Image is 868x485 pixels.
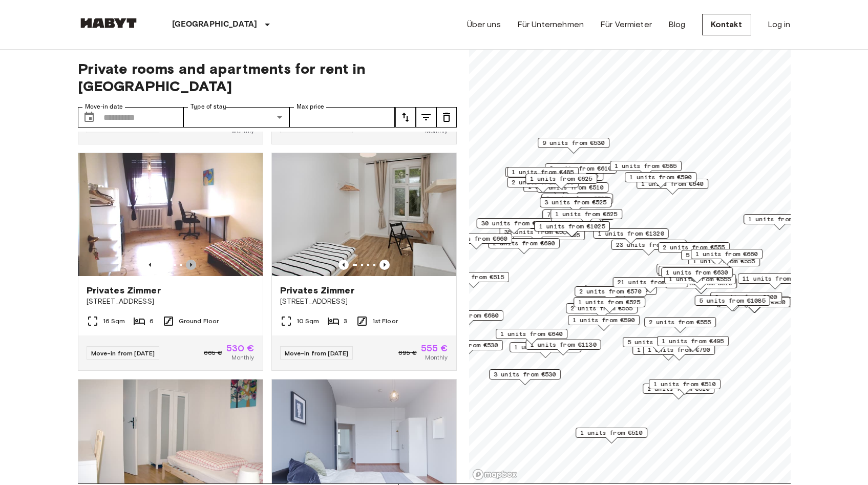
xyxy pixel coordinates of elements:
[510,342,581,358] div: Map marker
[541,194,613,209] div: Map marker
[710,292,782,308] div: Map marker
[103,317,125,326] span: 16 Sqm
[744,214,815,230] div: Map marker
[555,209,618,219] span: 1 units from €625
[589,285,652,294] span: 4 units from €605
[507,177,579,193] div: Map marker
[625,172,696,188] div: Map marker
[568,315,640,331] div: Map marker
[627,338,690,347] span: 5 units from €590
[585,285,657,301] div: Map marker
[718,297,790,313] div: Map marker
[768,18,791,31] a: Log in
[297,102,324,111] label: Max price
[338,260,349,270] button: Previous image
[657,264,728,280] div: Map marker
[514,343,577,352] span: 1 units from €570
[576,428,647,444] div: Map marker
[85,102,123,111] label: Move-in date
[431,340,503,356] div: Map marker
[344,317,347,326] span: 3
[231,353,254,362] span: Monthly
[488,238,560,254] div: Map marker
[551,209,622,225] div: Map marker
[78,153,263,371] a: Marketing picture of unit DE-01-029-04MMarketing picture of unit DE-01-029-04MPrevious imagePrevi...
[637,179,708,195] div: Map marker
[476,218,552,234] div: Map marker
[647,384,710,393] span: 1 units from €610
[91,349,155,357] span: Move-in from [DATE]
[644,317,716,333] div: Map marker
[663,266,726,276] span: 1 units from €640
[691,249,763,265] div: Map marker
[494,370,556,379] span: 3 units from €530
[574,297,645,313] div: Map marker
[271,153,457,371] a: Marketing picture of unit DE-01-233-02MPrevious imagePrevious imagePrivates Zimmer[STREET_ADDRESS...
[78,60,457,95] span: Private rooms and apartments for rent in [GEOGRAPHIC_DATA]
[226,344,255,353] span: 530 €
[505,167,580,183] div: Map marker
[547,210,609,219] span: 7 units from €585
[542,138,605,147] span: 9 units from €530
[575,286,646,302] div: Map marker
[715,292,777,302] span: 2 units from €600
[600,18,652,31] a: Für Vermieter
[748,215,811,224] span: 1 units from €980
[661,264,724,273] span: 1 units from €645
[659,266,730,282] div: Map marker
[432,310,503,326] div: Map marker
[437,272,509,288] div: Map marker
[190,102,226,111] label: Type of stay
[657,336,729,352] div: Map marker
[179,317,219,326] span: Ground Floor
[395,107,416,128] button: tune
[566,303,638,319] div: Map marker
[611,240,686,256] div: Map marker
[500,329,563,339] span: 1 units from €640
[442,272,504,282] span: 1 units from €515
[615,161,677,171] span: 1 units from €585
[538,138,609,154] div: Map marker
[643,384,714,399] div: Map marker
[665,278,737,294] div: Map marker
[416,107,436,128] button: tune
[489,369,561,385] div: Map marker
[662,336,724,346] span: 1 units from €495
[545,163,617,179] div: Map marker
[421,344,448,353] span: 555 €
[297,317,320,326] span: 10 Sqm
[472,469,517,480] a: Mapbox logo
[718,297,790,312] div: Map marker
[539,222,605,231] span: 1 units from €1025
[87,284,161,297] span: Privates Zimmer
[445,234,507,243] span: 1 units from €660
[742,274,808,283] span: 11 units from €570
[612,277,688,293] div: Map marker
[541,183,604,192] span: 2 units from €510
[79,107,99,128] button: Choose date
[469,48,791,483] canvas: Map
[694,296,770,311] div: Map marker
[737,273,813,289] div: Map marker
[544,198,607,207] span: 3 units from €525
[540,197,611,213] div: Map marker
[467,18,501,31] a: Über uns
[546,194,608,203] span: 3 units from €525
[663,243,725,252] span: 2 units from €555
[643,345,715,361] div: Map marker
[573,315,635,325] span: 1 units from €590
[695,249,758,259] span: 1 units from €660
[513,230,585,246] div: Map marker
[610,161,682,177] div: Map marker
[537,182,608,198] div: Map marker
[525,340,601,355] div: Map marker
[617,278,683,287] span: 21 units from €575
[664,274,736,290] div: Map marker
[280,284,354,297] span: Privates Zimmer
[436,341,498,350] span: 4 units from €530
[598,229,664,238] span: 1 units from €1320
[661,267,733,283] div: Map marker
[686,250,748,260] span: 5 units from €660
[723,298,786,307] span: 6 units from €950
[580,428,643,437] span: 1 units from €510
